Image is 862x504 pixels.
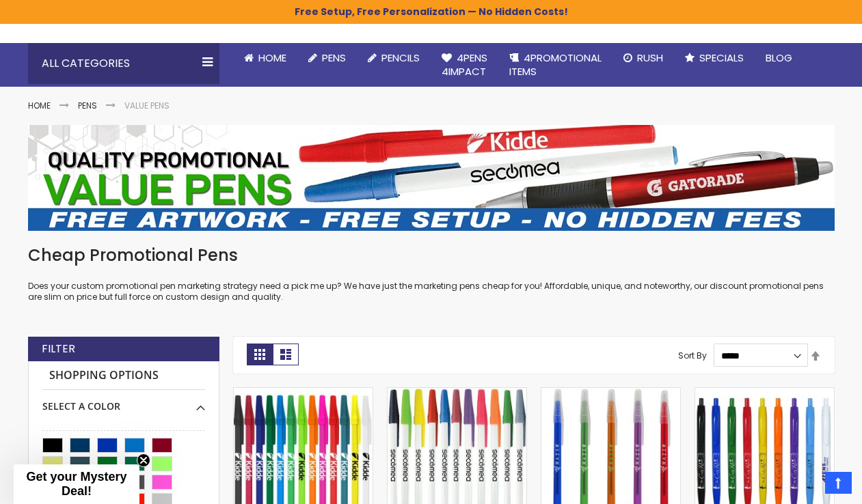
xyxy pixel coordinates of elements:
span: Pencils [381,51,420,65]
button: Close teaser [137,453,150,467]
span: Home [258,51,286,65]
span: Get your Mystery Deal! [26,470,126,498]
a: Custom Cambria Plastic Retractable Ballpoint Pen - Monochromatic Body Color [695,387,834,399]
label: Sort By [678,350,707,361]
a: Home [28,100,51,111]
span: 4PROMOTIONAL ITEMS [509,51,602,79]
a: Pencils [357,43,431,73]
a: Home [233,43,297,73]
a: Belfast B Value Stick Pen [234,387,373,399]
span: Rush [637,51,663,65]
strong: Value Pens [124,100,170,111]
a: Pens [78,100,97,111]
a: Blog [755,43,803,73]
a: 4PROMOTIONALITEMS [498,43,612,87]
strong: Grid [247,344,273,365]
span: Pens [322,51,346,65]
span: 4Pens 4impact [442,51,487,79]
img: Value Pens [28,125,835,231]
a: 4Pens4impact [431,43,498,87]
a: Belfast Value Stick Pen [388,387,526,399]
a: Pens [297,43,357,73]
a: Belfast Translucent Value Stick Pen [541,387,680,399]
div: Select A Color [42,390,205,413]
h1: Cheap Promotional Pens [28,244,835,266]
a: Rush [612,43,674,73]
strong: Filter [42,341,75,356]
div: All Categories [28,43,219,84]
span: Specials [699,51,744,65]
a: Specials [674,43,755,73]
strong: Shopping Options [42,361,205,391]
span: Blog [766,51,792,65]
div: Does your custom promotional pen marketing strategy need a pick me up? We have just the marketing... [28,244,835,303]
div: Get your Mystery Deal!Close teaser [14,464,139,504]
